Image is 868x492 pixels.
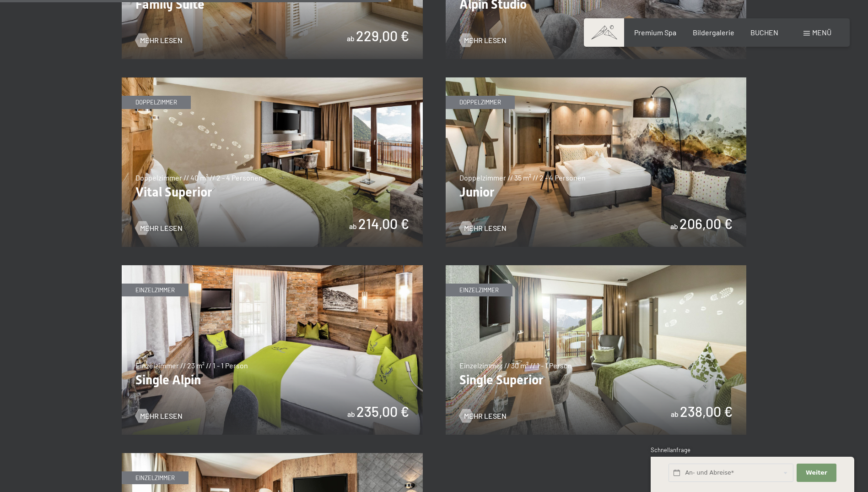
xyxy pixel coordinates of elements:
span: Menü [812,28,831,37]
span: Mehr Lesen [464,35,507,45]
img: Single Superior [446,265,747,435]
a: Vital Superior [122,78,423,83]
a: Mehr Lesen [135,411,183,421]
span: Mehr Lesen [140,35,183,45]
a: BUCHEN [750,28,778,37]
a: Premium Spa [634,28,676,37]
a: Bildergalerie [693,28,734,37]
span: Schnellanfrage [651,446,690,454]
a: Mehr Lesen [459,35,507,45]
a: Mehr Lesen [459,411,507,421]
span: Mehr Lesen [140,223,183,233]
img: Junior [446,77,747,247]
span: Mehr Lesen [464,223,507,233]
span: Weiter [806,469,827,477]
img: Vital Superior [122,77,423,247]
a: Single Alpin [122,266,423,271]
a: Single Relax [122,454,423,459]
span: Mehr Lesen [140,411,183,421]
span: Mehr Lesen [464,411,507,421]
button: Weiter [797,464,836,482]
img: Single Alpin [122,265,423,435]
a: Junior [446,78,747,83]
a: Mehr Lesen [459,223,507,233]
a: Single Superior [446,266,747,271]
a: Mehr Lesen [135,35,183,45]
a: Mehr Lesen [135,223,183,233]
